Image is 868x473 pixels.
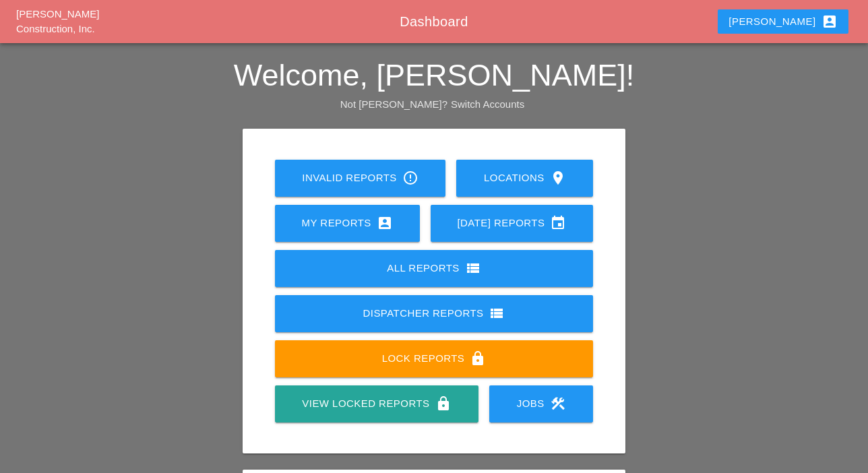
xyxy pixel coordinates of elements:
span: Dashboard [400,14,468,29]
a: Locations [456,160,593,197]
a: Jobs [489,385,593,422]
div: My Reports [297,215,398,231]
div: Invalid Reports [297,170,425,186]
div: [DATE] Reports [452,215,572,231]
button: [PERSON_NAME] [718,9,848,34]
i: account_box [821,13,838,30]
div: All Reports [297,260,572,276]
a: Lock Reports [275,340,594,377]
i: account_box [377,215,393,231]
i: location_on [550,170,566,186]
a: [DATE] Reports [431,205,594,242]
a: Dispatcher Reports [275,295,594,332]
span: Not [PERSON_NAME]? [340,98,447,110]
a: View Locked Reports [275,385,478,422]
i: lock [435,396,452,412]
a: All Reports [275,250,594,287]
i: error_outline [402,170,418,186]
div: Locations [478,170,571,186]
div: [PERSON_NAME] [728,13,837,30]
i: lock [470,350,486,367]
a: Invalid Reports [275,160,446,197]
i: construction [550,396,566,412]
i: view_list [489,305,505,321]
i: event [550,215,566,231]
a: Switch Accounts [451,98,524,110]
a: [PERSON_NAME] Construction, Inc. [16,8,99,35]
div: View Locked Reports [297,396,457,412]
a: My Reports [275,205,420,242]
div: Dispatcher Reports [297,305,572,321]
i: view_list [465,260,481,276]
div: Jobs [511,396,571,412]
div: Lock Reports [297,350,572,367]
